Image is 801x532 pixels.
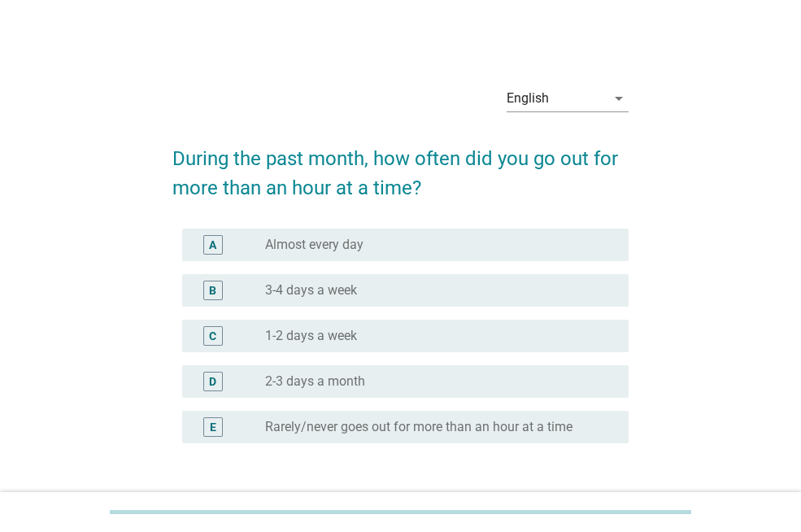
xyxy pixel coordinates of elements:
[609,89,629,108] i: arrow_drop_down
[209,373,216,390] div: D
[209,236,216,253] div: A
[209,327,216,344] div: C
[172,128,629,203] h2: During the past month, how often did you go out for more than an hour at a time?
[265,373,365,390] label: 2-3 days a month
[265,282,357,299] label: 3-4 days a week
[265,419,572,435] label: Rarely/never goes out for more than an hour at a time
[210,418,216,435] div: E
[507,91,549,106] div: English
[265,328,357,344] label: 1-2 days a week
[209,281,216,299] div: B
[265,237,363,253] label: Almost every day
